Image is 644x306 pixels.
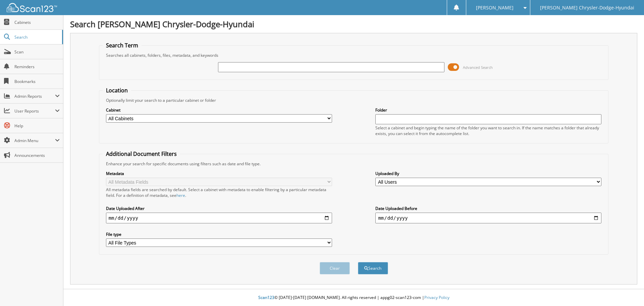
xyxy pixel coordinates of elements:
[103,87,131,94] legend: Location
[14,152,60,158] span: Announcements
[106,187,332,198] div: All metadata fields are searched by default. Select a cabinet with metadata to enable filtering b...
[106,231,332,237] label: File type
[375,107,601,113] label: Folder
[14,93,55,99] span: Admin Reports
[375,125,601,136] div: Select a cabinet and begin typing the name of the folder you want to search in. If the name match...
[14,79,60,84] span: Bookmarks
[103,52,605,58] div: Searches all cabinets, folders, files, metadata, and keywords
[106,213,332,223] input: start
[375,206,601,211] label: Date Uploaded Before
[14,49,60,55] span: Scan
[14,108,55,114] span: User Reports
[106,107,332,113] label: Cabinet
[103,161,605,167] div: Enhance your search for specific documents using filters such as date and file type.
[103,150,180,158] legend: Additional Document Filters
[463,65,493,70] span: Advanced Search
[63,290,644,306] div: © [DATE]-[DATE] [DOMAIN_NAME]. All rights reserved | appg02-scan123-com |
[106,206,332,211] label: Date Uploaded After
[375,171,601,176] label: Uploaded By
[375,213,601,223] input: end
[70,18,637,30] h1: Search [PERSON_NAME] Chrysler-Dodge-Hyundai
[14,138,55,143] span: Admin Menu
[358,262,388,274] button: Search
[103,42,142,49] legend: Search Term
[7,3,57,12] img: scan123-logo-white.svg
[14,19,60,25] span: Cabinets
[14,34,59,40] span: Search
[476,6,514,10] span: [PERSON_NAME]
[320,262,350,274] button: Clear
[540,6,634,10] span: [PERSON_NAME] Chrysler-Dodge-Hyundai
[14,64,60,70] span: Reminders
[258,295,274,300] span: Scan123
[176,192,185,198] a: here
[106,171,332,176] label: Metadata
[14,123,60,129] span: Help
[424,295,449,300] a: Privacy Policy
[103,97,605,103] div: Optionally limit your search to a particular cabinet or folder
